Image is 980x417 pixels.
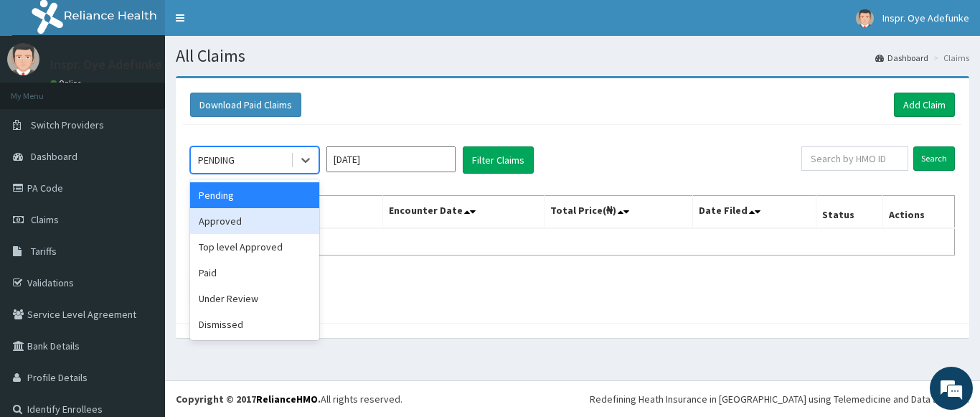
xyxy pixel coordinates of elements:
[165,380,980,417] footer: All rights reserved.
[50,58,162,71] p: Inspr. Oye Adefunke
[326,146,456,172] input: Select Month and Year
[930,52,969,64] li: Claims
[50,78,85,88] a: Online
[198,153,235,167] div: PENDING
[31,245,57,258] span: Tariffs
[882,196,954,229] th: Actions
[693,196,816,229] th: Date Filed
[31,118,104,131] span: Switch Providers
[190,208,319,234] div: Approved
[176,393,321,406] strong: Copyright © 2017 .
[816,196,883,229] th: Status
[83,120,198,265] span: We're online!
[235,7,270,42] div: Minimize live chat window
[544,196,693,229] th: Total Price(₦)
[590,392,969,406] div: Redefining Heath Insurance in [GEOGRAPHIC_DATA] using Telemedicine and Data Science!
[190,93,301,117] button: Download Paid Claims
[383,196,544,229] th: Encounter Date
[31,150,77,163] span: Dashboard
[190,260,319,286] div: Paid
[7,43,39,75] img: User Image
[856,9,874,27] img: User Image
[190,286,319,311] div: Under Review
[913,146,955,171] input: Search
[801,146,908,171] input: Search by HMO ID
[882,11,969,24] span: Inspr. Oye Adefunke
[190,234,319,260] div: Top level Approved
[190,311,319,337] div: Dismissed
[7,271,273,321] textarea: Type your message and hit 'Enter'
[75,80,241,99] div: Chat with us now
[463,146,534,174] button: Filter Claims
[256,393,318,406] a: RelianceHMO
[31,213,59,226] span: Claims
[190,182,319,208] div: Pending
[894,93,955,117] a: Add Claim
[27,72,58,108] img: d_794563401_company_1708531726252_794563401
[875,52,928,64] a: Dashboard
[176,47,969,65] h1: All Claims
